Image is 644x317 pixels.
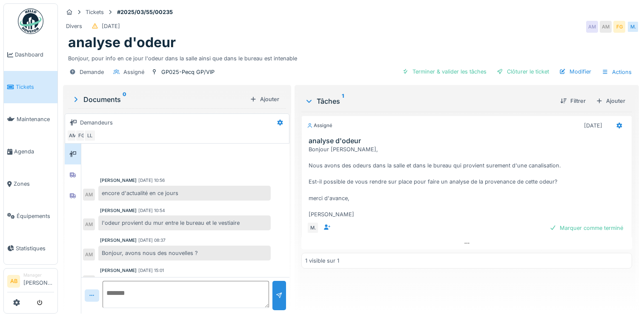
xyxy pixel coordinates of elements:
[86,8,104,16] div: Tickets
[23,272,54,290] li: [PERSON_NAME]
[72,94,246,105] div: Documents
[600,21,612,33] div: AM
[399,66,490,77] div: Terminer & valider les tâches
[305,96,553,106] div: Tâches
[98,246,271,260] div: Bonjour, avons nous des nouvelles ?
[23,272,54,278] div: Manager
[100,177,137,184] div: [PERSON_NAME]
[123,94,126,105] sup: 0
[4,39,57,71] a: Dashboard
[83,275,95,287] div: AM
[83,249,95,260] div: AM
[138,237,166,243] div: [DATE] 08:37
[16,244,54,252] span: Statistiques
[557,95,589,107] div: Filtrer
[67,130,79,142] div: AM
[80,119,113,127] div: Demandeurs
[586,21,598,33] div: AM
[83,218,95,230] div: AM
[15,51,54,59] span: Dashboard
[68,51,634,62] div: Bonjour, pour info en ce jour l'odeur dans la salle ainsi que dans le bureau est intenable
[17,212,54,220] span: Équipements
[100,267,137,274] div: [PERSON_NAME]
[584,122,602,130] div: [DATE]
[4,103,57,136] a: Maintenance
[309,145,628,219] div: Bonjour [PERSON_NAME], Nous avons des odeurs dans la salle et dans le bureau qui provient suremen...
[98,215,271,230] div: l'odeur provient du mur entre le bureau et le vestiaire
[4,136,57,168] a: Agenda
[68,34,176,51] h1: analyse d'odeur
[123,68,144,76] div: Assigné
[138,207,165,214] div: [DATE] 10:54
[7,272,54,292] a: AB Manager[PERSON_NAME]
[592,95,629,107] div: Ajouter
[66,22,82,30] div: Divers
[138,177,165,184] div: [DATE] 10:56
[305,257,339,265] div: 1 visible sur 1
[16,83,54,91] span: Tickets
[114,8,176,16] strong: #2025/03/55/00235
[83,189,95,201] div: AM
[556,66,595,77] div: Modifier
[493,66,552,77] div: Clôturer le ticket
[4,168,57,200] a: Zones
[309,137,628,145] h3: analyse d'odeur
[14,180,54,188] span: Zones
[307,122,332,129] div: Assigné
[4,71,57,103] a: Tickets
[17,115,54,123] span: Maintenance
[100,207,137,214] div: [PERSON_NAME]
[138,267,164,274] div: [DATE] 15:01
[598,66,635,78] div: Actions
[100,237,137,243] div: [PERSON_NAME]
[80,68,104,76] div: Demande
[627,21,639,33] div: M.
[342,96,344,106] sup: 1
[98,186,271,201] div: encore d'actualité en ce jours
[307,222,319,234] div: M.
[161,68,215,76] div: GP025-Pecq GP/VIP
[102,22,120,30] div: [DATE]
[14,147,54,156] span: Agenda
[18,8,43,34] img: Badge_color-CXgf-gQk.svg
[4,200,57,232] a: Équipements
[4,232,57,264] a: Statistiques
[246,93,283,105] div: Ajouter
[546,222,627,234] div: Marquer comme terminé
[84,130,96,142] div: LL
[75,130,87,142] div: FG
[7,275,20,288] li: AB
[613,21,625,33] div: FG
